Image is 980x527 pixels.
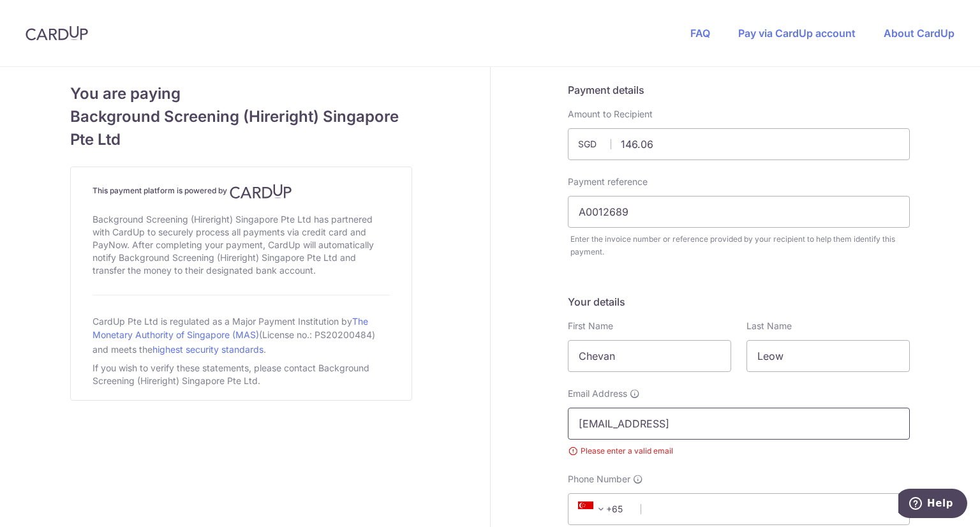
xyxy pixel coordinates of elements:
[568,294,910,309] h5: Your details
[93,184,390,199] h4: This payment platform is powered by
[568,445,910,457] small: Please enter a valid email
[568,387,627,400] span: Email Address
[26,26,88,41] img: CardUp
[568,82,910,98] h5: Payment details
[568,108,653,121] label: Amount to Recipient
[738,27,856,40] a: Pay via CardUp account
[70,105,412,151] span: Background Screening (Hireright) Singapore Pte Ltd
[568,128,910,160] input: Payment amount
[690,27,710,40] a: FAQ
[578,138,611,151] span: SGD
[570,233,910,258] div: Enter the invoice number or reference provided by your recipient to help them identify this payment.
[568,175,648,188] label: Payment reference
[746,340,910,372] input: Last name
[93,311,390,359] div: CardUp Pte Ltd is regulated as a Major Payment Institution by (License no.: PS20200484) and meets...
[884,27,954,40] a: About CardUp
[898,489,967,521] iframe: Opens a widget where you can find more information
[746,320,792,332] label: Last Name
[568,340,731,372] input: First name
[578,501,609,517] span: +65
[152,344,264,355] a: highest security standards
[93,211,390,279] div: Background Screening (Hireright) Singapore Pte Ltd has partnered with CardUp to securely process ...
[568,473,630,486] span: Phone Number
[568,320,613,332] label: First Name
[568,408,910,440] input: Email address
[93,359,390,390] div: If you wish to verify these statements, please contact Background Screening (Hireright) Singapore...
[230,184,292,199] img: CardUp
[574,501,632,517] span: +65
[70,82,412,105] span: You are paying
